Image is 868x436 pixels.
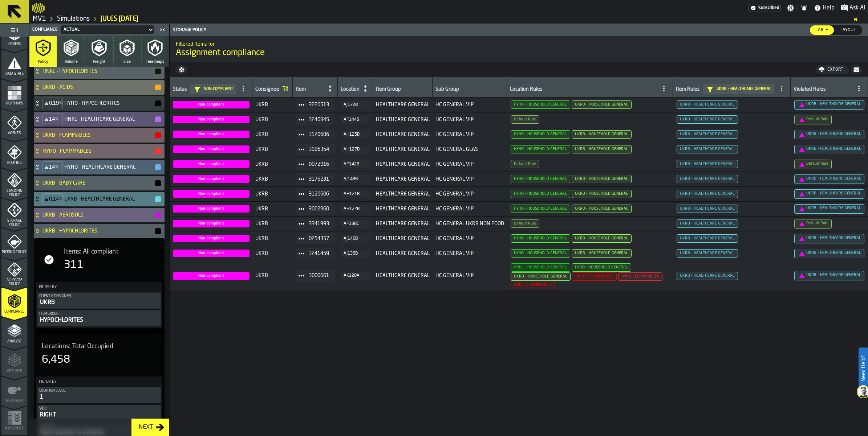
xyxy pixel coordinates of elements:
label: button-toggle-Close me [157,25,167,34]
span: HEALTHCARE GENERAL [376,117,430,123]
h4: HYHO - HYPOCHLORITES [64,100,154,106]
span: Assignment Compliance Rule [572,272,617,281]
span: Assignment Compliance Rule [572,249,632,258]
span: Assignment Compliance Rule [677,130,738,139]
button: Client (Consignee):UKRB [37,292,161,309]
label: button-toggle-Ask AI [838,4,868,12]
span: HC GENERAL VIP [435,251,504,256]
span: Assignment Compliance Rule [794,189,864,199]
div: Item Group [376,86,429,94]
span: Assignment Compliance Status [173,235,250,242]
span: Assignment Compliance Rule [677,249,738,258]
div: Sub Group [435,86,504,94]
button: button-AJ136B [341,250,370,258]
div: AJ146B [344,236,367,241]
div: Side: [39,407,159,411]
div: HYHO - HYPOCHLORITES [34,96,162,111]
li: menu Stacking Policy [1,168,27,197]
div: Item Group: [39,312,159,316]
span: Subscribed [758,5,779,11]
div: HNKL - HYPOCHLORITES [34,64,162,79]
span: Assignment Compliance Rule [572,175,632,183]
span: HC GENERAL VIP [435,132,504,137]
div: Consignee [255,86,279,94]
label: Filter By [37,283,161,291]
button: button- [851,65,862,74]
span: Implement [1,427,27,431]
span: Assignment Compliance Rule [794,100,864,110]
span: 3240845 [309,117,329,123]
span: Assignment Compliance Rule [794,219,832,229]
div: HNKL - HEALTHCARE GENERAL [34,112,162,127]
button: Item Group:HYPOCHLORITES [37,310,161,326]
span: Assignment Compliance Rule [511,160,539,168]
span: Allocate Policy [1,278,27,286]
button: button-AF138C [341,220,370,228]
span: Assignment Compliance Rule [677,115,738,124]
span: UKRB [255,191,290,197]
span: Assignment Compliance Rule [572,130,632,139]
li: menu Routing [1,139,27,168]
h4: HYHO - HEALTHCARE GENERAL [64,164,154,170]
span: Assignment Compliance Rule [794,130,864,139]
span: Routing [1,161,27,165]
span: 3341993 [309,221,329,227]
div: Location Rules [510,86,657,94]
div: PolicyFilterItem-Side [37,405,161,421]
span: Picking Policy [1,250,27,254]
div: AH121B [344,192,367,197]
span: HC GENERAL VIP [435,206,504,212]
span: Non-compliant [204,87,233,91]
span: Policy [38,59,48,64]
span: 3241459 [309,251,329,256]
span: Assignment Compliance Rule [677,145,738,153]
span: UKRB [255,221,290,227]
span: Assignment Compliance Rule [511,205,570,213]
div: AH127B [344,147,367,152]
span: HEALTHCARE GENERAL [376,147,430,152]
span: HC GENERAL GLAS [435,147,504,152]
div: AF144B [344,117,367,122]
span: UKRB [255,147,290,152]
span: Assignment Compliance Status [173,220,250,227]
button: button- [155,196,161,202]
button: button- [155,116,161,122]
span: HEALTHCARE GENERAL [376,251,430,256]
button: button-AJ148B [341,175,370,183]
div: PolicyFilterItem-Item Group [37,310,161,326]
div: Title [42,342,157,350]
nav: Breadcrumb [32,15,865,23]
span: 0072916 [309,161,329,167]
button: button-AJ132B [341,101,370,109]
span: UKRB [255,161,290,167]
div: AH122B [344,206,367,211]
span: 3002960 [309,206,329,212]
span: UKRB [255,273,290,279]
span: % [59,197,63,202]
div: Next [136,423,156,432]
span: UKRB [255,206,290,212]
span: Assignment Compliance Status [173,101,250,108]
div: PolicyFilterItem-Client (Consignee) [37,292,161,309]
li: menu Analyse [1,317,27,346]
button: Side:RIGHT [37,405,161,421]
div: HYPOCHLORITES [39,316,159,325]
div: AJ132B [344,102,367,107]
span: Assignment Compliance Rule [677,219,738,228]
button: button- [155,228,161,234]
span: HEALTHCARE GENERAL [376,161,430,167]
span: Layout [837,27,859,33]
div: AF142B [344,162,367,167]
label: button-toggle-Notifications [798,4,811,12]
span: Assignment Compliance Rule [677,160,738,168]
span: Assignment Compliance Status [173,175,250,183]
span: 14 [49,164,55,170]
div: DropdownMenuValue-00b597a1-8cdc-4210-b875-4ffbd33df8ed [64,27,144,32]
div: Item Rules [676,86,700,94]
span: Size [123,59,131,64]
span: Compliance [1,310,27,314]
div: HYHO - FLAMMABLES [34,144,162,159]
button: button- [155,85,161,90]
span: Optimise [1,369,27,373]
span: Assignment Compliance Rule [572,190,632,198]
